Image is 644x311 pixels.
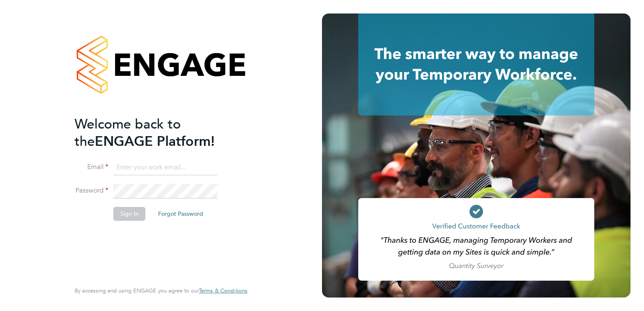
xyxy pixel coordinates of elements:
span: Welcome back to the [75,116,181,150]
h2: ENGAGE Platform! [75,115,239,150]
input: Enter your work email... [113,160,217,175]
button: Forgot Password [151,207,210,220]
a: Terms & Conditions [199,287,247,294]
label: Password [75,186,108,195]
label: Email [75,163,108,172]
button: Sign In [113,207,145,220]
span: By accessing and using ENGAGE you agree to our [75,287,247,294]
